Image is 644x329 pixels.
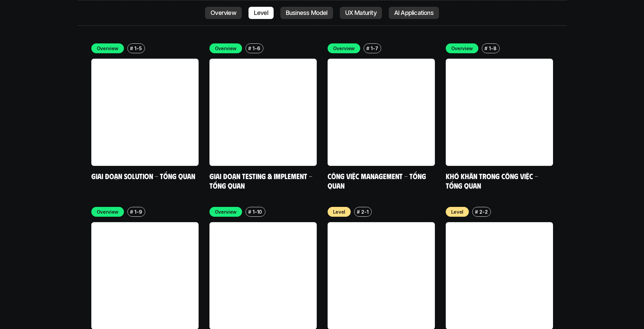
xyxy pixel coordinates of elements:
[134,208,142,215] p: 1-9
[253,208,262,215] p: 1-10
[253,45,260,52] p: 1-6
[209,171,314,190] a: Giai đoạn Testing & Implement - Tổng quan
[97,208,119,215] p: Overview
[361,208,368,215] p: 2-1
[328,171,428,190] a: Công việc Management - Tổng quan
[280,7,333,19] a: Business Model
[371,45,378,52] p: 1-7
[333,45,355,52] p: Overview
[215,45,237,52] p: Overview
[357,209,360,214] h6: #
[484,46,487,51] h6: #
[451,45,473,52] p: Overview
[479,208,487,215] p: 2-2
[394,9,434,16] p: AI Applications
[130,209,133,214] h6: #
[446,171,540,190] a: Khó khăn trong công việc - Tổng quan
[366,46,369,51] h6: #
[328,8,418,26] a: Giai đoạn Discovery - Tổng quan
[254,9,268,16] p: Level
[210,9,236,16] p: Overview
[248,209,251,214] h6: #
[205,7,242,19] a: Overview
[91,171,195,180] a: Giai đoạn Solution - Tổng quan
[249,7,274,19] a: Level
[97,45,119,52] p: Overview
[130,46,133,51] h6: #
[489,45,496,52] p: 1-8
[389,7,439,19] a: AI Applications
[286,9,328,16] p: Business Model
[340,7,382,19] a: UX Maturity
[345,9,376,16] p: UX Maturity
[333,208,346,215] p: Level
[134,45,142,52] p: 1-5
[248,46,251,51] h6: #
[215,208,237,215] p: Overview
[451,208,464,215] p: Level
[475,209,478,214] h6: #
